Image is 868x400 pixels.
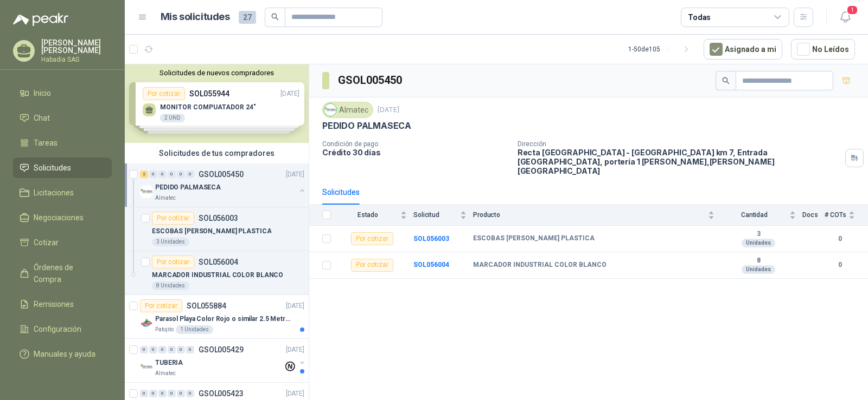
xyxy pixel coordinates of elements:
span: Licitaciones [34,187,74,199]
a: Inicio [13,83,112,103]
a: 2 0 0 0 0 0 GSOL005450[DATE] Company LogoPEDIDO PALMASECAAlmatec [140,168,307,202]
span: Tareas [34,137,58,149]
p: Almatec [155,194,176,202]
img: Logo peakr [13,13,68,26]
b: 0 [825,234,855,244]
p: [DATE] [286,389,304,399]
span: Manuales y ayuda [34,348,95,360]
button: 1 [835,8,855,27]
a: Por cotizarSOL056003ESCOBAS [PERSON_NAME] PLASTICA3 Unidades [125,207,309,251]
p: PEDIDO PALMASECA [322,120,411,132]
th: Solicitud [413,205,473,226]
span: Cotizar [34,237,59,248]
th: Producto [473,205,721,226]
p: SOL056003 [199,214,238,222]
p: Condición de pago [322,140,509,148]
p: SOL055884 [187,302,226,310]
span: Producto [473,211,706,219]
b: ESCOBAS [PERSON_NAME] PLASTICA [473,234,595,243]
div: 0 [149,346,157,353]
div: 1 Unidades [176,325,213,334]
div: 2 [140,171,148,178]
span: search [271,13,279,21]
p: Patojito [155,325,174,334]
div: 0 [168,346,176,353]
p: TUBERIA [155,358,183,368]
a: 0 0 0 0 0 0 GSOL005429[DATE] Company LogoTUBERIAAlmatec [140,343,307,378]
p: [PERSON_NAME] [PERSON_NAME] [41,39,112,54]
span: Órdenes de Compra [34,261,101,285]
div: 0 [158,390,167,397]
div: 0 [177,390,185,397]
span: search [722,77,730,84]
p: Crédito 30 días [322,148,509,157]
a: Remisiones [13,294,112,314]
b: 0 [825,260,855,270]
b: SOL056004 [413,261,449,268]
img: Company Logo [140,185,153,198]
div: Todas [688,11,711,23]
img: Company Logo [140,317,153,330]
span: Estado [337,211,398,219]
p: SOL056004 [199,258,238,266]
div: Solicitudes [322,186,360,198]
span: Configuración [34,323,81,335]
div: 0 [140,390,148,397]
div: Solicitudes de nuevos compradoresPor cotizarSOL055944[DATE] MONITOR COMPUATADOR 24"2 UNDPor cotiz... [125,64,309,143]
p: [DATE] [286,345,304,355]
span: Solicitud [413,211,458,219]
span: Negociaciones [34,212,84,224]
div: Almatec [322,102,373,118]
p: GSOL005450 [199,171,244,178]
div: 0 [177,171,185,178]
div: 0 [168,171,176,178]
b: 8 [721,257,796,265]
div: 3 Unidades [152,238,189,246]
div: 0 [149,390,157,397]
button: Asignado a mi [704,39,782,60]
p: GSOL005423 [199,390,244,397]
span: 27 [239,11,256,24]
div: Por cotizar [152,255,194,268]
a: Tareas [13,133,112,153]
b: 3 [721,230,796,239]
div: 0 [140,346,148,353]
p: [DATE] [286,169,304,180]
div: 1 - 50 de 105 [628,41,695,58]
a: Por cotizarSOL056004MARCADOR INDUSTRIAL COLOR BLANCO8 Unidades [125,251,309,295]
div: Por cotizar [351,232,393,245]
div: Unidades [742,239,775,247]
img: Company Logo [140,360,153,373]
p: Habadia SAS [41,56,112,63]
h3: GSOL005450 [338,72,404,89]
div: Por cotizar [140,299,182,312]
p: ESCOBAS [PERSON_NAME] PLASTICA [152,226,271,237]
b: MARCADOR INDUSTRIAL COLOR BLANCO [473,261,607,270]
a: Configuración [13,319,112,339]
th: Cantidad [721,205,802,226]
h1: Mis solicitudes [161,9,230,25]
b: SOL056003 [413,235,449,242]
span: Solicitudes [34,162,71,174]
div: 0 [186,346,194,353]
a: Manuales y ayuda [13,344,112,364]
p: Almatec [155,369,176,378]
p: Recta [GEOGRAPHIC_DATA] - [GEOGRAPHIC_DATA] km 7, Entrada [GEOGRAPHIC_DATA], portería 1 [PERSON_N... [518,148,841,175]
a: Licitaciones [13,182,112,203]
p: GSOL005429 [199,346,244,353]
p: Dirección [518,140,841,148]
a: Negociaciones [13,207,112,228]
p: Parasol Playa Color Rojo o similar 2.5 Metros Uv+50 [155,314,290,324]
div: 0 [168,390,176,397]
a: Órdenes de Compra [13,257,112,290]
div: 0 [158,171,167,178]
span: Inicio [34,87,51,99]
div: 0 [186,171,194,178]
div: 8 Unidades [152,281,189,290]
div: Por cotizar [351,259,393,272]
div: Unidades [742,265,775,274]
div: Por cotizar [152,212,194,225]
div: Solicitudes de tus compradores [125,143,309,163]
img: Company Logo [324,104,336,116]
span: Remisiones [34,298,74,310]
